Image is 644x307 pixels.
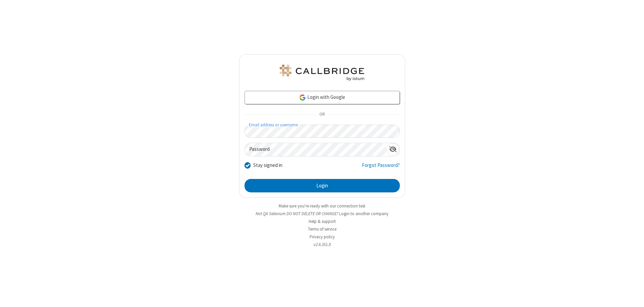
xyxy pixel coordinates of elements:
label: Stay signed in [253,162,282,169]
a: Privacy policy [310,234,335,240]
img: QA Selenium DO NOT DELETE OR CHANGE [278,65,366,81]
input: Password [245,143,386,156]
a: Login with Google [245,91,400,104]
button: Login [245,179,400,192]
a: Terms of service [308,226,336,232]
a: Help & support [309,219,336,224]
input: Email address or username [245,125,400,138]
button: Login to another company [339,210,388,217]
li: v2.6.351.8 [239,241,405,248]
a: Forgot Password? [362,162,400,174]
a: Make sure you're ready with our connection test [279,203,365,209]
li: Not QA Selenium DO NOT DELETE OR CHANGE? [239,210,405,217]
div: Show password [386,143,399,156]
img: google-icon.png [299,94,306,101]
span: OR [317,110,327,119]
